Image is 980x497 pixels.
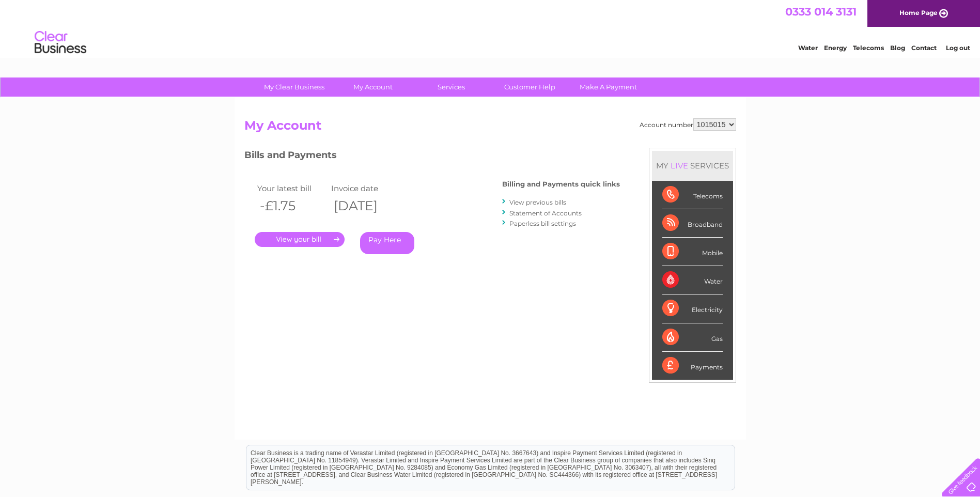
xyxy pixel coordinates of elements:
[824,44,847,52] a: Energy
[566,77,651,97] a: Make A Payment
[509,209,582,217] a: Statement of Accounts
[509,198,566,206] a: View previous bills
[329,181,403,195] td: Invoice date
[662,294,723,323] div: Electricity
[853,44,884,52] a: Telecoms
[946,44,970,52] a: Log out
[662,238,723,266] div: Mobile
[255,232,345,247] a: .
[244,118,736,138] h2: My Account
[255,195,329,216] th: -£1.75
[662,266,723,294] div: Water
[785,5,857,18] a: 0333 014 3131
[668,161,690,170] div: LIVE
[662,181,723,209] div: Telecoms
[409,77,494,97] a: Services
[640,118,736,131] div: Account number
[662,209,723,238] div: Broadband
[244,148,620,166] h3: Bills and Payments
[502,180,620,188] h4: Billing and Payments quick links
[487,77,572,97] a: Customer Help
[509,220,576,227] a: Paperless bill settings
[34,27,87,58] img: logo.png
[330,77,415,97] a: My Account
[662,352,723,380] div: Payments
[360,232,414,254] a: Pay Here
[911,44,937,52] a: Contact
[890,44,905,52] a: Blog
[329,195,403,216] th: [DATE]
[255,181,329,195] td: Your latest bill
[798,44,818,52] a: Water
[662,323,723,352] div: Gas
[652,151,733,180] div: MY SERVICES
[252,77,337,97] a: My Clear Business
[246,6,735,50] div: Clear Business is a trading name of Verastar Limited (registered in [GEOGRAPHIC_DATA] No. 3667643...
